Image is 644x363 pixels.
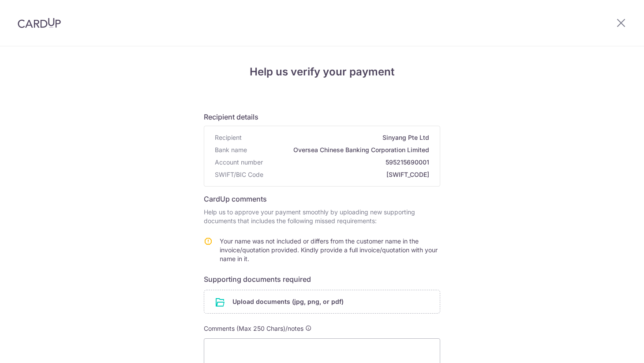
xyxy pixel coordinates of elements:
[215,146,247,154] span: Bank name
[204,64,440,80] h4: Help us verify your payment
[204,274,440,284] h6: Supporting documents required
[18,18,61,28] img: CardUp
[204,325,303,332] span: Comments (Max 250 Chars)/notes
[267,170,429,179] span: [SWIFT_CODE]
[251,146,429,154] span: Oversea Chinese Banking Corporation Limited
[204,112,440,122] h6: Recipient details
[215,133,242,142] span: Recipient
[220,237,438,262] span: Your name was not included or differs from the customer name in the invoice/quotation provided. K...
[215,158,263,167] span: Account number
[204,208,440,225] p: Help us to approve your payment smoothly by uploading new supporting documents that includes the ...
[245,133,429,142] span: Sinyang Pte Ltd
[215,170,263,179] span: SWIFT/BIC Code
[204,194,440,204] h6: CardUp comments
[204,290,440,314] div: Upload documents (jpg, png, or pdf)
[266,158,429,167] span: 595215690001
